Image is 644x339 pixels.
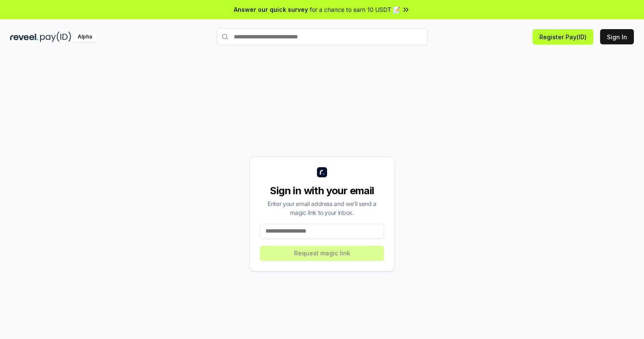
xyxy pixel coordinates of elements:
img: reveel_dark [10,32,38,42]
button: Sign In [600,29,634,44]
img: logo_small [317,167,327,177]
div: Alpha [73,32,97,42]
img: pay_id [40,32,71,42]
span: Answer our quick survey [234,5,308,14]
span: for a chance to earn 10 USDT 📝 [310,5,400,14]
div: Sign in with your email [260,184,384,198]
button: Register Pay(ID) [533,29,593,44]
div: Enter your email address and we’ll send a magic link to your inbox. [260,199,384,217]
